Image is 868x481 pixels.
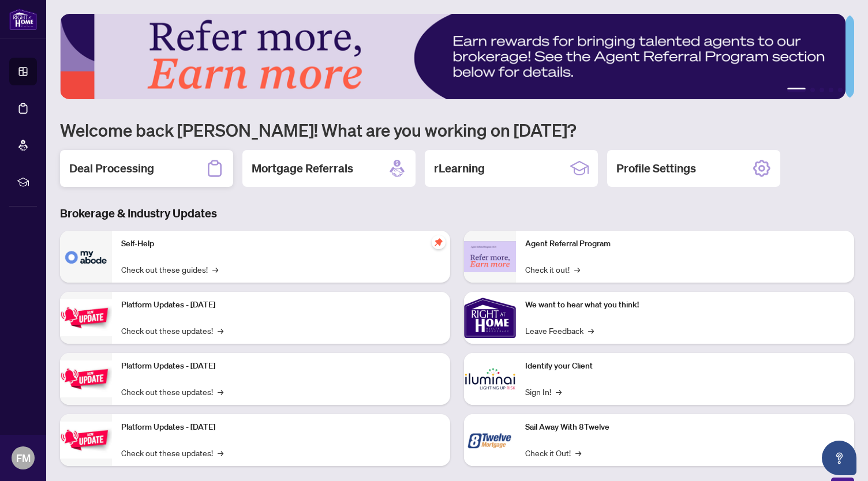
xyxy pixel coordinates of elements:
[525,385,562,398] a: Sign In!→
[121,421,441,434] p: Platform Updates - [DATE]
[218,385,223,398] span: →
[464,241,516,273] img: Agent Referral Program
[556,385,562,398] span: →
[434,160,485,176] h2: rLearning
[525,446,581,459] a: Check it Out!→
[60,119,854,141] h1: Welcome back [PERSON_NAME]! What are you working on [DATE]?
[464,353,516,405] img: Identify your Client
[588,324,594,337] span: →
[829,88,833,92] button: 4
[218,324,223,337] span: →
[810,88,815,92] button: 2
[616,160,696,176] h2: Profile Settings
[121,446,223,459] a: Check out these updates!→
[822,441,856,475] button: Open asap
[525,421,845,434] p: Sail Away With 8Twelve
[212,263,218,276] span: →
[121,238,441,250] p: Self-Help
[525,360,845,373] p: Identify your Client
[464,414,516,466] img: Sail Away With 8Twelve
[9,9,37,30] img: logo
[121,263,218,276] a: Check out these guides!→
[218,446,223,459] span: →
[464,292,516,344] img: We want to hear what you think!
[525,263,580,276] a: Check it out!→
[525,299,845,311] p: We want to hear what you think!
[787,88,806,92] button: 1
[60,422,112,458] img: Platform Updates - June 23, 2025
[60,360,112,397] img: Platform Updates - July 8, 2025
[60,14,845,99] img: Slide 0
[121,385,223,398] a: Check out these updates!→
[60,231,112,283] img: Self-Help
[16,450,31,466] span: FM
[820,88,824,92] button: 3
[121,324,223,337] a: Check out these updates!→
[432,235,446,249] span: pushpin
[121,360,441,373] p: Platform Updates - [DATE]
[252,160,353,176] h2: Mortgage Referrals
[574,263,580,276] span: →
[69,160,154,176] h2: Deal Processing
[525,324,594,337] a: Leave Feedback→
[60,299,112,336] img: Platform Updates - July 21, 2025
[525,238,845,250] p: Agent Referral Program
[575,446,581,459] span: →
[838,88,843,92] button: 5
[60,205,854,221] h3: Brokerage & Industry Updates
[121,299,441,311] p: Platform Updates - [DATE]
